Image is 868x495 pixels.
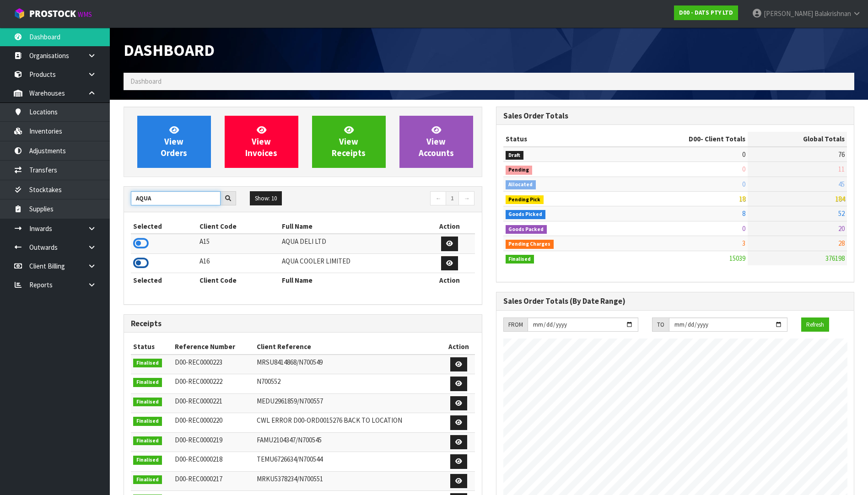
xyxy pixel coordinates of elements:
span: TEMU6726634/N700544 [257,455,323,463]
h3: Sales Order Totals [503,112,847,120]
span: 3 [742,239,745,247]
div: FROM [503,317,528,332]
span: D00-REC0000218 [175,455,222,463]
span: Goods Picked [506,210,546,219]
button: Show: 10 [250,191,282,206]
th: Client Reference [254,339,443,354]
a: ViewReceipts [312,116,386,168]
th: Action [425,219,474,234]
a: → [458,191,474,206]
span: 18 [739,194,745,203]
span: Finalised [133,436,162,446]
span: 376198 [825,254,845,263]
span: ProStock [29,8,76,20]
span: Dashboard [124,40,215,60]
span: 52 [838,209,845,218]
h3: Receipts [131,319,475,328]
th: Client Code [197,273,280,288]
span: 8 [742,209,745,218]
th: - Client Totals [616,132,748,146]
th: Client Code [197,219,280,234]
span: 76 [838,150,845,159]
span: Pending Pick [506,195,544,204]
span: FAMU2104347/N700545 [257,436,322,444]
span: Finalised [133,456,162,465]
span: 0 [742,165,745,173]
button: Refresh [801,317,829,332]
span: 11 [838,165,845,173]
span: D00-REC0000221 [175,397,222,405]
span: D00-REC0000223 [175,358,222,366]
h3: Sales Order Totals (By Date Range) [503,297,847,306]
span: 20 [838,224,845,233]
span: 184 [835,194,845,203]
span: Goods Packed [506,225,547,234]
span: Draft [506,151,524,160]
span: Pending Charges [506,240,554,249]
div: TO [652,317,669,332]
span: Finalised [133,398,162,407]
span: 0 [742,180,745,188]
a: ViewAccounts [399,116,473,168]
span: Finalised [506,255,534,264]
span: MRKU5378234/N700551 [257,474,323,483]
a: 1 [446,191,459,206]
input: Search clients [131,191,221,205]
span: View Accounts [419,124,454,159]
span: View Invoices [245,124,277,159]
span: Dashboard [130,77,162,86]
span: Finalised [133,475,162,484]
img: cube-alt.png [14,8,25,19]
span: CWL ERROR D00-ORD0015276 BACK TO LOCATION [257,416,402,425]
strong: D00 - DATS PTY LTD [679,9,733,16]
span: N700552 [257,377,280,386]
span: D00-REC0000219 [175,436,222,444]
span: View Orders [161,124,187,159]
td: AQUA DELI LTD [280,234,425,253]
td: A16 [197,253,280,273]
span: Allocated [506,180,536,189]
span: D00-REC0000220 [175,416,222,425]
a: ViewOrders [137,116,211,168]
th: Reference Number [173,339,254,354]
nav: Page navigation [310,191,475,207]
span: Finalised [133,378,162,387]
th: Full Name [280,219,425,234]
span: MEDU2961859/N700557 [257,397,323,405]
span: View Receipts [332,124,366,159]
span: [PERSON_NAME] [764,9,813,18]
span: 15039 [729,254,745,263]
a: ViewInvoices [225,116,298,168]
a: ← [430,191,446,206]
th: Status [131,339,173,354]
span: D00-REC0000217 [175,474,222,483]
a: D00 - DATS PTY LTD [674,5,738,20]
th: Status [503,132,617,146]
th: Selected [131,273,197,288]
span: 45 [838,180,845,188]
th: Global Totals [748,132,847,146]
small: WMS [78,10,92,19]
th: Selected [131,219,197,234]
th: Full Name [280,273,425,288]
span: 0 [742,224,745,233]
span: 0 [742,150,745,159]
th: Action [425,273,474,288]
td: A15 [197,234,280,253]
span: MRSU8414868/N700549 [257,358,323,366]
span: D00-REC0000222 [175,377,222,386]
span: Balakrishnan [814,9,851,18]
td: AQUA COOLER LIMITED [280,253,425,273]
th: Action [443,339,474,354]
span: Finalised [133,359,162,368]
span: Pending [506,166,533,175]
span: D00 [689,135,701,143]
span: Finalised [133,417,162,426]
span: 28 [838,239,845,247]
